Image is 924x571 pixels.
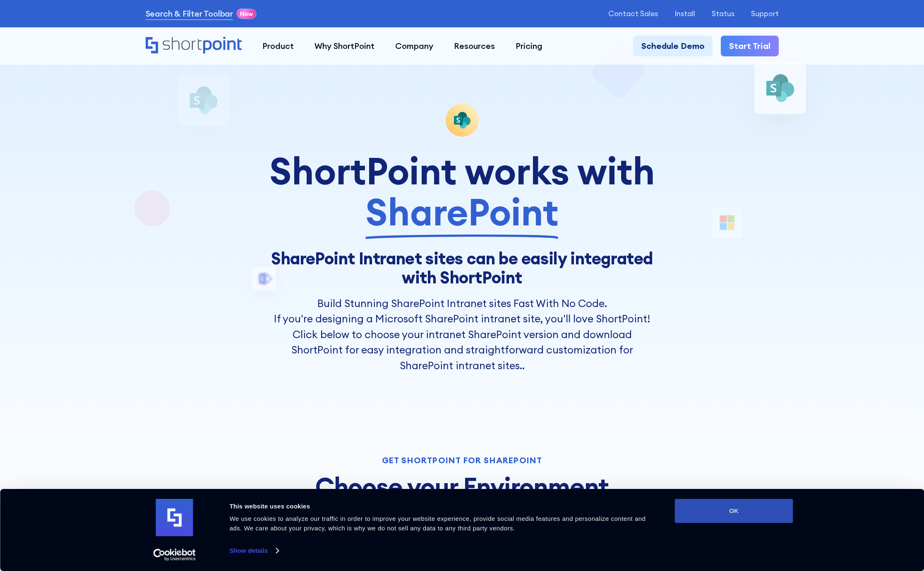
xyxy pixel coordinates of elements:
[775,475,924,571] iframe: Chat Widget
[304,36,385,56] a: Why ShortPoint
[146,37,242,55] a: Home
[262,40,294,52] div: Product
[156,499,193,536] img: logo
[454,40,495,52] div: Resources
[721,36,779,56] a: Start Trial
[633,36,713,56] a: Schedule Demo
[314,40,374,52] div: Why ShortPoint
[712,10,734,18] a: Status
[444,36,505,56] a: Resources
[385,36,444,56] a: Company
[365,191,559,232] span: SharePoint
[268,150,656,232] div: ShortPoint works with
[252,36,304,56] a: Product
[395,40,433,52] div: Company
[751,10,779,18] a: Support
[268,311,656,373] p: If you're designing a Microsoft SharePoint intranet site, you'll love ShortPoint! Click below to ...
[516,40,542,52] div: Pricing
[146,7,233,20] a: Search & Filter Toolbar
[301,473,624,500] h2: Choose your Environment
[674,10,695,18] a: Install
[230,544,278,557] a: Show details
[301,456,624,465] div: Get Shortpoint for Sharepoint
[505,36,553,56] a: Pricing
[230,515,646,532] span: We use cookies to analyze our traffic in order to improve your website experience, provide social...
[230,501,656,511] div: This website uses cookies
[268,249,656,288] h1: SharePoint Intranet sites can be easily integrated with ShortPoint
[608,10,658,18] a: Contact Sales
[675,499,793,523] button: OK
[268,296,656,312] h2: Build Stunning SharePoint Intranet sites Fast With No Code.
[138,549,211,561] a: Usercentrics Cookiebot - opens in a new window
